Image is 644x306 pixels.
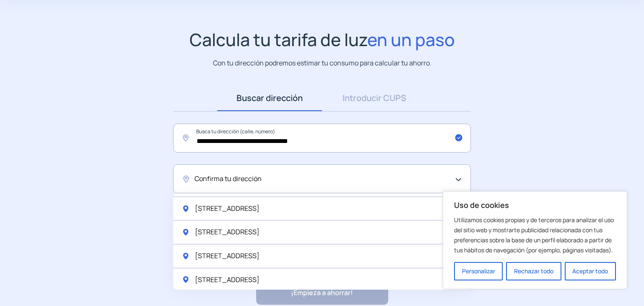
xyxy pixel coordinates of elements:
p: Uso de cookies [454,200,616,210]
span: [STREET_ADDRESS] [195,251,260,262]
img: location-pin-green.svg [182,252,190,260]
span: en un paso [367,28,455,51]
span: Confirma tu dirección [195,174,262,184]
p: Con tu dirección podremos estimar tu consumo para calcular tu ahorro. [213,58,431,68]
button: Rechazar todo [506,262,561,280]
h1: Calcula tu tarifa de luz [190,29,455,50]
img: location-pin-green.svg [182,228,190,236]
img: location-pin-green.svg [182,205,190,213]
span: [STREET_ADDRESS] [195,203,260,214]
a: Buscar dirección [217,85,322,111]
button: Aceptar todo [565,262,616,280]
span: [STREET_ADDRESS] [195,275,260,285]
button: Personalizar [454,262,503,280]
a: Introducir CUPS [322,85,427,111]
span: [STREET_ADDRESS] [195,227,260,238]
img: location-pin-green.svg [182,275,190,284]
p: Utilizamos cookies propias y de terceros para analizar el uso del sitio web y mostrarte publicida... [454,215,616,255]
div: Uso de cookies [443,191,627,289]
